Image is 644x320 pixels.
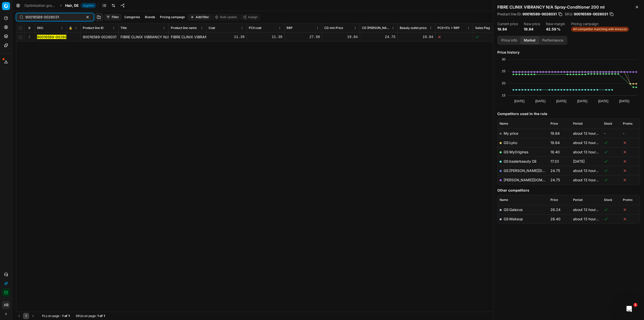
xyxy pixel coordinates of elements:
span: about 13 hours ago [573,217,605,221]
span: 24.75 [550,168,560,173]
a: GS:[PERSON_NAME][DOMAIN_NAME] [504,168,568,173]
span: 1 [633,303,637,307]
strong: 1 [62,314,63,318]
span: Product line ID [83,26,104,30]
text: 30 [502,57,505,61]
span: Product line name [171,26,197,30]
button: Add filter [188,14,211,20]
text: [DATE] [598,99,608,103]
span: All competitor matching with Amazon [571,27,629,32]
button: Expand [26,34,32,40]
button: 90016589-0026031 [37,34,71,40]
mark: 90016589-0026031 [37,35,71,39]
button: Go to next page [30,313,36,319]
span: CD min Price [324,26,343,30]
iframe: Intercom live chat [623,303,635,315]
span: Promo [623,122,632,126]
button: AB [2,301,10,309]
text: 20 [502,81,505,85]
span: AB [2,301,10,309]
span: Hair, DE [65,3,79,8]
nav: breadcrumb [24,3,96,8]
span: 24.75 [550,178,560,182]
span: Stock [604,122,612,126]
div: 11.39 [249,34,282,40]
span: Product line ID : [497,12,521,16]
div: 19.84 [400,34,433,40]
span: Applied [81,3,96,8]
span: Period [573,122,582,126]
span: about 13 hours ago [573,131,605,135]
span: My price [504,131,518,135]
dd: 19.84 [497,27,518,32]
button: Price info [498,37,520,44]
span: about 13 hours ago [573,140,605,145]
span: PLs on page [42,314,59,318]
span: 17.33 [550,159,559,163]
span: PCII+5% > RRP [437,26,460,30]
text: [DATE] [577,99,587,103]
span: Title [120,26,127,30]
a: GS:baslerbeauty DE [504,159,537,163]
span: Price [550,122,558,126]
button: Performance [539,37,567,44]
dt: Pricing campaign [571,22,629,26]
span: 18.40 [550,150,560,154]
div: 27.50 [287,34,320,40]
span: FIBRE CLINIX VIBRANCY N/A Spray-Conditioner 200 ml [120,35,213,39]
span: about 13 hours ago [573,178,605,182]
h5: Other competitors [497,188,640,193]
strong: of [100,314,103,318]
span: RRP [287,26,293,30]
input: Search by SKU or title [25,15,80,20]
span: Stock [604,198,612,202]
span: 26.24 [550,207,560,212]
button: Go to previous page [16,313,22,319]
span: Cost [209,26,215,30]
button: Market [520,37,539,44]
text: 25 [502,69,505,73]
div: 90016589-0026031 [83,34,116,40]
span: PCII cost [249,26,261,30]
dd: 19.84 [524,27,540,32]
span: about 13 hours ago [573,150,605,154]
span: Name [500,122,508,126]
span: about 13 hours ago [573,168,605,173]
a: GS:Galaxus [504,207,522,212]
td: - [621,129,640,138]
h2: FIBRE CLINIX VIBRANCY N/A Spray-Conditioner 200 ml [497,4,640,10]
button: Filter [104,14,121,20]
text: [DATE] [619,99,629,103]
strong: 1 [97,314,99,318]
span: 19.84 [550,140,560,145]
span: Name [500,198,508,202]
a: GS:MyOrigines [504,150,528,154]
text: [DATE] [556,99,566,103]
span: Sales Flag [475,26,490,30]
nav: pagination [16,313,36,319]
span: Period [573,198,582,202]
td: - [602,129,621,138]
strong: 1 [68,314,70,318]
h5: Competitors used in the rule [497,111,640,116]
h5: Price history [497,50,640,55]
span: 90016589-0026031 [522,12,557,17]
span: Price [550,198,558,202]
div: 19.84 [324,34,358,40]
span: SKUs on page : [76,314,96,318]
span: 90016589-0026031 [574,12,608,17]
div: 24.75 [362,34,395,40]
span: Hair, DEApplied [65,3,96,8]
button: Assign [240,14,260,20]
span: CD [PERSON_NAME] [362,26,390,30]
span: 19.84 [550,131,560,135]
a: Optimization groups [24,3,57,8]
span: Promo [623,198,632,202]
strong: 1 [104,314,105,318]
div: : [42,314,70,318]
span: [DATE] [573,159,585,163]
button: Expand all [26,25,32,31]
text: [DATE] [535,99,545,103]
dt: Current price [497,22,518,26]
span: 🔒 [69,26,72,30]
